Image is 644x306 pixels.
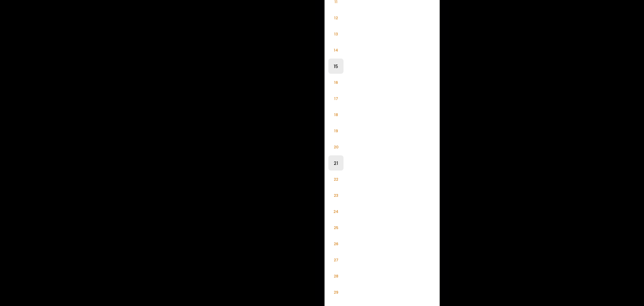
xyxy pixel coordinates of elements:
li: 16 [328,75,344,90]
li: 27 [328,252,344,267]
li: 21 [328,155,344,171]
li: 13 [328,26,344,41]
li: 12 [328,10,344,25]
li: 19 [328,123,344,138]
li: 29 [328,284,344,300]
li: 23 [328,188,344,203]
li: 26 [328,236,344,251]
li: 15 [328,59,344,74]
li: 20 [328,139,344,154]
li: 17 [328,91,344,106]
li: 14 [328,42,344,58]
li: 28 [328,268,344,284]
li: 25 [328,220,344,235]
li: 22 [328,172,344,187]
li: 18 [328,107,344,122]
li: 24 [328,204,344,219]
